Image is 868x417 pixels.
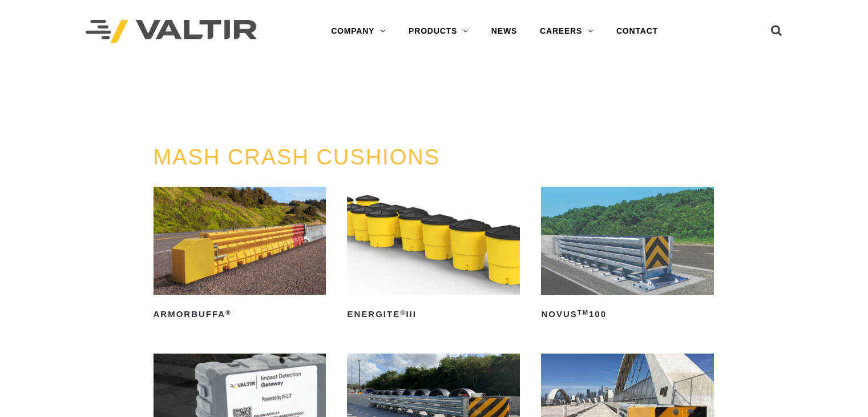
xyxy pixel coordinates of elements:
[541,187,714,323] a: NOVUSTM100
[480,20,528,43] a: NEWS
[154,187,326,323] a: ArmorBuffa®
[541,305,714,323] h2: NOVUS 100
[578,309,589,316] sup: TM
[397,20,480,43] a: PRODUCTS
[154,305,326,323] h2: ArmorBuffa
[528,20,605,43] a: CAREERS
[605,20,669,43] a: CONTACT
[400,309,406,316] sup: ®
[154,145,441,169] a: MASH CRASH CUSHIONS
[320,20,397,43] a: COMPANY
[347,187,520,323] a: ENERGITE®III
[225,309,231,316] sup: ®
[347,305,520,323] h2: ENERGITE III
[86,20,257,43] img: Valtir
